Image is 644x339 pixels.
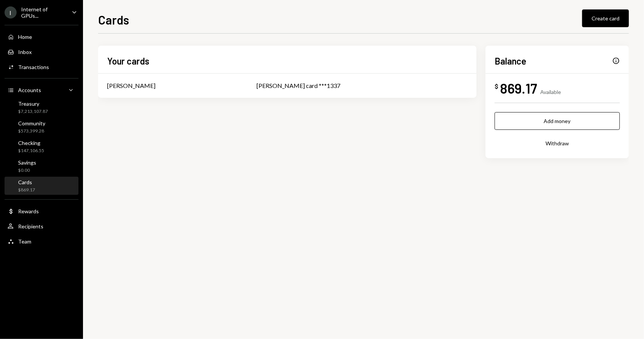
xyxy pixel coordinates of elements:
button: Add money [495,112,620,130]
h2: Balance [495,55,526,67]
div: Accounts [18,87,41,93]
div: [PERSON_NAME] card ***1337 [257,81,467,90]
div: I [5,6,17,18]
a: Home [5,30,78,43]
div: Inbox [18,49,32,55]
button: Create card [582,9,629,27]
div: $573,399.28 [18,128,45,134]
div: Home [18,34,32,40]
div: Available [540,89,561,95]
a: Rewards [5,204,78,218]
div: $147,106.55 [18,148,44,154]
div: Checking [18,140,44,146]
a: Cards$869.17 [5,177,78,195]
div: Savings [18,159,36,166]
div: $7,213,107.87 [18,108,48,115]
div: $ [495,83,498,90]
div: $869.17 [18,187,35,193]
a: Team [5,234,78,248]
div: Team [18,238,31,245]
a: Recipients [5,219,78,233]
a: Savings$0.00 [5,157,78,175]
a: Treasury$7,213,107.87 [5,98,78,116]
a: Transactions [5,60,78,74]
div: Community [18,120,45,126]
div: [PERSON_NAME] [107,81,155,90]
a: Accounts [5,83,78,97]
h2: Your cards [107,55,149,67]
h1: Cards [98,12,129,27]
a: Inbox [5,45,78,59]
div: Recipients [18,223,43,230]
div: Rewards [18,208,39,214]
div: Internet of GPUs... [21,6,66,19]
a: Community$573,399.28 [5,118,78,136]
div: 869.17 [500,80,537,97]
div: Transactions [18,64,49,70]
div: Cards [18,179,35,185]
button: Withdraw [495,134,620,152]
div: Treasury [18,100,48,107]
a: Checking$147,106.55 [5,137,78,156]
div: $0.00 [18,167,36,174]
